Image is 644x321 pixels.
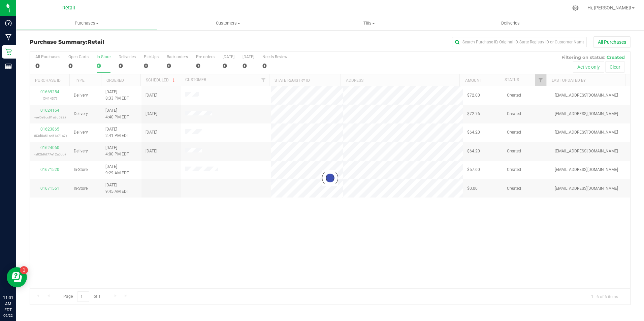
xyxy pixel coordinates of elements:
iframe: Resource center [7,267,27,287]
button: All Purchases [593,36,631,48]
span: Deliveries [492,20,529,26]
a: Customers [157,16,298,30]
span: Tills [299,20,440,26]
iframe: Resource center unread badge [20,266,28,274]
div: Manage settings [571,5,580,11]
input: Search Purchase ID, Original ID, State Registry ID or Customer Name... [452,37,587,47]
inline-svg: Dashboard [5,20,12,26]
inline-svg: Retail [5,48,12,55]
inline-svg: Manufacturing [5,34,12,41]
inline-svg: Reports [5,63,12,70]
a: Purchases [16,16,157,30]
a: Deliveries [440,16,581,30]
span: Retail [88,39,104,45]
h3: Purchase Summary: [30,39,230,45]
span: Retail [62,5,75,11]
a: Tills [299,16,440,30]
p: 09/22 [3,313,13,318]
p: 11:01 AM EDT [3,295,13,313]
span: Hi, [PERSON_NAME]! [587,5,631,10]
span: Customers [157,20,298,26]
span: Purchases [17,20,157,26]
